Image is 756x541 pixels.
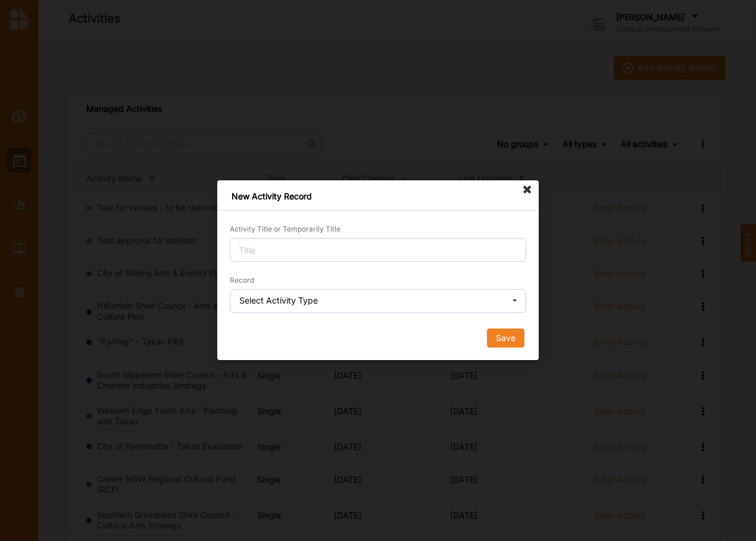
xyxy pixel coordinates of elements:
[230,276,254,285] label: Record
[217,180,539,211] div: New Activity Record
[230,238,526,262] input: Title
[487,329,524,348] button: Save
[239,296,318,305] div: Select Activity Type
[230,224,340,234] label: Activity Title or Temporarily Title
